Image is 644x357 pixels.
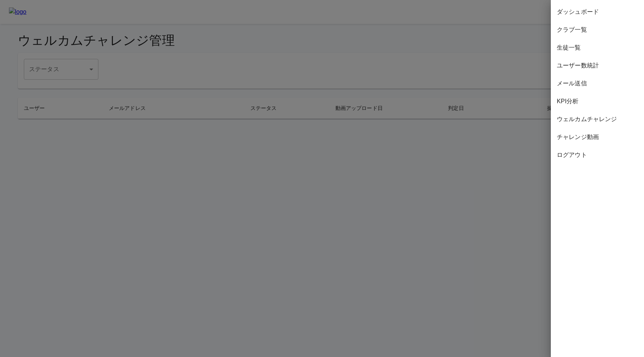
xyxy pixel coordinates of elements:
[557,151,638,159] span: ログアウト
[557,43,638,52] span: 生徒一覧
[551,21,644,39] div: クラブ一覧
[551,39,644,57] div: 生徒一覧
[557,25,638,34] span: クラブ一覧
[551,128,644,146] div: チャレンジ動画
[551,57,644,75] div: ユーザー数統計
[551,75,644,92] div: メール送信
[551,3,644,21] div: ダッシュボード
[551,146,644,164] div: ログアウト
[557,115,638,124] span: ウェルカムチャレンジ
[557,79,638,88] span: メール送信
[557,97,638,106] span: KPI分析
[557,133,638,142] span: チャレンジ動画
[551,110,644,128] div: ウェルカムチャレンジ
[557,7,638,16] span: ダッシュボード
[557,61,638,70] span: ユーザー数統計
[551,92,644,110] div: KPI分析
